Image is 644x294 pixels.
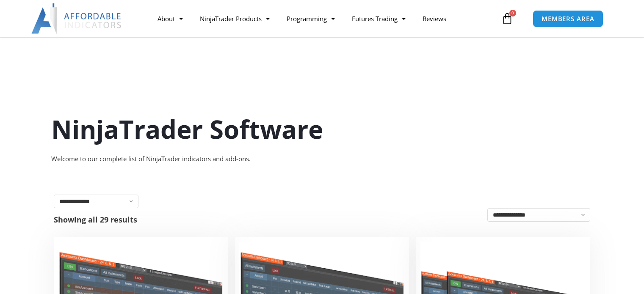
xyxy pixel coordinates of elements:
h1: NinjaTrader Software [51,111,593,147]
a: About [149,9,191,28]
a: MEMBERS AREA [533,10,603,27]
span: MEMBERS AREA [542,16,594,22]
span: 0 [509,10,516,16]
div: Welcome to our complete list of NinjaTrader indicators and add-ons. [51,153,593,165]
a: Futures Trading [343,9,414,28]
nav: Menu [149,9,499,28]
img: LogoAI | Affordable Indicators – NinjaTrader [31,3,122,34]
a: Programming [278,9,343,28]
a: NinjaTrader Products [191,9,278,28]
a: 0 [489,6,526,31]
p: Showing all 29 results [54,216,137,223]
select: Shop order [487,208,590,222]
a: Reviews [414,9,455,28]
